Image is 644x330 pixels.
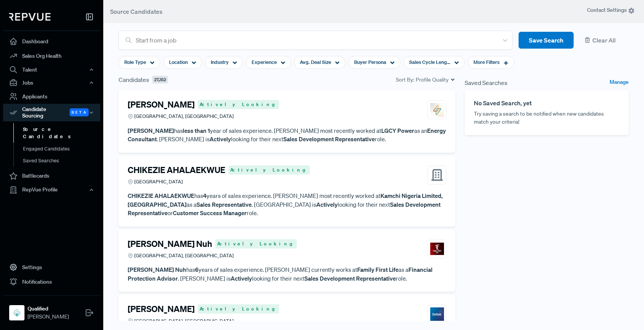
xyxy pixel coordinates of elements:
[13,123,111,143] a: Source Candidates
[587,6,635,14] span: Contact Settings
[430,242,444,256] img: Family First Life
[430,103,444,117] img: LGCY Power
[409,59,450,66] span: Sales Cycle Length
[3,260,100,274] a: Settings
[70,108,89,116] span: Beta
[430,307,444,321] img: Deltek
[610,78,629,87] a: Manage
[381,127,414,134] strong: LGCY Power
[119,75,149,84] span: Candidates
[3,169,100,183] a: Battlecards
[211,59,229,66] span: Industry
[354,59,386,66] span: Buyer Persona
[474,110,620,126] p: Try saving a search to be notified when new candidates match your criteria!
[3,63,100,76] button: Talent
[3,49,100,63] a: Sales Org Health
[283,135,375,143] strong: Sales Development Representative
[13,143,111,155] a: Engaged Candidates
[3,104,100,121] button: Candidate Sourcing Beta
[396,76,455,84] div: Sort By:
[128,304,195,314] h4: [PERSON_NAME]
[231,274,252,282] strong: Actively
[300,59,331,66] span: Avg. Deal Size
[128,127,174,134] strong: [PERSON_NAME]
[183,127,210,134] strong: less than 1
[3,104,100,121] div: Candidate Sourcing
[197,201,252,208] strong: Sales Representative
[416,76,449,84] span: Profile Quality
[152,76,168,84] span: 27,352
[465,78,507,87] span: Saved Searches
[128,239,212,249] h4: [PERSON_NAME] Nuh
[28,313,69,321] span: [PERSON_NAME]
[128,265,446,283] p: has years of sales experience. [PERSON_NAME] currently works at as a . [PERSON_NAME] is looking f...
[128,266,433,282] strong: Financial Protection Advisor
[128,192,443,208] strong: Kamchi Nigeria Limited, [GEOGRAPHIC_DATA]
[252,59,277,66] span: Experience
[173,209,247,217] strong: Customer Success Manager
[134,317,234,325] span: [GEOGRAPHIC_DATA], [GEOGRAPHIC_DATA]
[519,32,574,49] button: Save Search
[124,59,146,66] span: Role Type
[215,239,297,248] span: Actively Looking
[128,126,446,144] p: has year of sales experience. [PERSON_NAME] most recently worked at as an . [PERSON_NAME] is look...
[9,13,50,21] img: RepVue
[198,304,279,314] span: Actively Looking
[28,305,69,313] strong: Qualified
[3,274,100,289] a: Notifications
[580,32,629,49] button: Clear All
[3,295,100,324] a: QualifiedQualified[PERSON_NAME]
[198,100,279,109] span: Actively Looking
[228,165,310,175] span: Actively Looking
[316,201,338,208] strong: Actively
[474,100,620,107] h6: No Saved Search, yet
[110,8,163,15] span: Source Candidates
[11,307,23,319] img: Qualified
[203,192,207,199] strong: 4
[134,252,234,259] span: [GEOGRAPHIC_DATA], [GEOGRAPHIC_DATA]
[195,266,198,273] strong: 6
[357,266,398,273] strong: Family First Life
[3,89,100,104] a: Applicants
[134,178,183,185] span: [GEOGRAPHIC_DATA]
[3,76,100,89] button: Jobs
[128,100,195,109] h4: [PERSON_NAME]
[169,59,188,66] span: Location
[3,34,100,49] a: Dashboard
[134,113,234,120] span: [GEOGRAPHIC_DATA], [GEOGRAPHIC_DATA]
[128,192,194,199] strong: CHIKEZIE AHALAEKWUE
[128,191,446,217] p: has years of sales experience. [PERSON_NAME] most recently worked at as a . [GEOGRAPHIC_DATA] is ...
[3,183,100,196] button: RepVue Profile
[304,274,396,282] strong: Sales Development Representative
[13,155,111,167] a: Saved Searches
[210,135,231,143] strong: Actively
[473,59,499,66] span: More Filters
[128,266,186,273] strong: [PERSON_NAME] Nuh
[128,165,225,175] h4: CHIKEZIE AHALAEKWUE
